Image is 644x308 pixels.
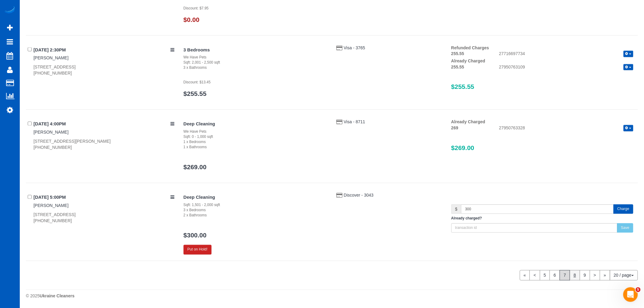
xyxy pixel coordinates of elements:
[520,270,530,281] a: «
[33,212,174,224] div: [STREET_ADDRESS] [PHONE_NUMBER]
[184,65,327,71] div: 3 x Bathrooms
[451,145,474,152] span: $269.00
[33,203,68,208] a: [PERSON_NAME]
[451,205,461,214] span: $
[26,293,638,299] div: © 2025
[623,287,638,302] iframe: Intercom live chat
[184,195,327,200] h4: Deep Cleaning
[184,122,327,127] h4: Deep Cleaning
[184,80,211,85] small: Discount: $13.45
[580,270,590,281] a: 9
[184,232,207,239] a: $300.00
[451,126,458,131] strong: 269
[184,47,327,53] h4: 3 Bedrooms
[451,217,633,221] h5: Already charged?
[451,45,489,50] strong: Refunded Charges
[636,287,641,292] span: 5
[610,270,638,281] button: 20 / page
[184,90,207,97] a: $255.55
[33,47,174,53] h4: [DATE] 2:30PM
[33,122,174,127] h4: [DATE] 4:00PM
[184,129,327,135] div: We Have Pets
[590,270,600,281] a: >
[184,145,327,150] div: 1 x Bathrooms
[530,270,540,281] a: <
[184,140,327,145] div: 1 x Bedrooms
[451,51,464,56] strong: 255.55
[184,16,200,23] a: $0.00
[344,120,365,124] a: Visa - 8711
[184,245,212,254] button: Put on Hold!
[184,213,327,218] div: 2 x Bathrooms
[570,270,580,281] a: 8
[344,193,373,198] a: Discover - 3043
[451,59,485,64] strong: Already Charged
[560,270,570,281] span: 7
[4,6,16,15] img: Automaid Logo
[184,135,327,140] div: Sqft: 0 - 1,000 sqft
[451,65,464,70] strong: 255.55
[33,195,174,200] h4: [DATE] 5:00PM
[451,223,618,233] input: transaction id
[540,270,550,281] a: 5
[550,270,560,281] a: 6
[495,51,638,58] div: 27716697734
[614,205,633,214] button: Charge
[33,138,174,151] div: [STREET_ADDRESS][PERSON_NAME] [PHONE_NUMBER]
[33,64,174,76] div: [STREET_ADDRESS] [PHONE_NUMBER]
[451,83,474,90] span: $255.55
[344,45,365,50] a: Visa - 3765
[184,55,327,60] div: We Have Pets
[184,203,327,208] div: Sqft: 1,501 - 2,000 sqft
[184,6,209,10] small: Discount: $7.95
[600,270,610,281] a: »
[33,56,68,61] a: [PERSON_NAME]
[184,60,327,65] div: Sqft: 2,001 - 2,500 sqft
[33,130,68,135] a: [PERSON_NAME]
[184,208,327,213] div: 3 x Bedrooms
[451,120,485,124] strong: Already Charged
[40,294,74,299] strong: Ukraine Cleaners
[495,125,638,132] div: 27950763328
[495,64,638,72] div: 27950763109
[520,270,638,281] nav: Pagination navigation
[184,164,207,171] a: $269.00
